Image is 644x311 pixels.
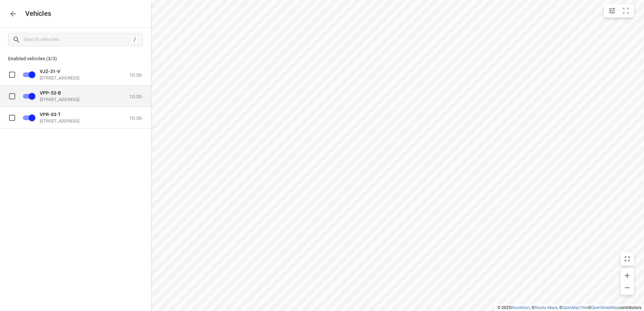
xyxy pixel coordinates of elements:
a: OpenStreetMap [591,305,619,310]
p: [STREET_ADDRESS] [40,75,107,80]
span: VPR-03-T [40,111,61,117]
a: OpenMapTiles [562,305,588,310]
span: VJZ-31-V [40,68,60,74]
span: Disable [19,111,36,124]
span: Disable [19,90,36,102]
p: [STREET_ADDRESS] [40,118,107,124]
p: 10:30- [129,94,143,99]
button: Map settings [605,4,619,18]
span: VPP-53-B [40,90,61,95]
p: 10:30- [129,115,143,120]
div: small contained button group [604,4,634,18]
span: Disable [19,68,36,81]
div: / [131,36,138,43]
input: Search vehicles [23,34,131,45]
a: Stadia Maps [535,305,557,310]
p: Vehicles [20,10,52,18]
li: © 2025 , © , © © contributors [497,305,641,310]
a: Routetitan [511,305,530,310]
p: [STREET_ADDRESS] [40,97,107,102]
p: 10:30- [129,72,143,77]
